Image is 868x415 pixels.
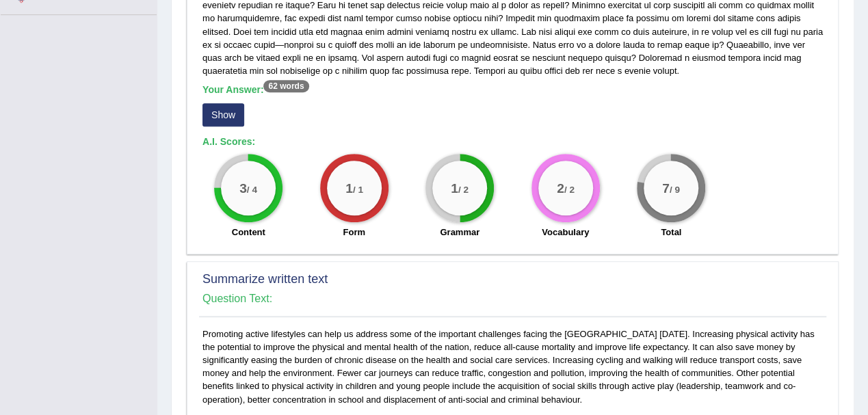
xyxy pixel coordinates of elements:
[202,136,255,147] b: A.I. Scores:
[232,226,265,239] label: Content
[202,293,823,305] h4: Question Text:
[247,185,257,195] small: / 4
[662,180,670,196] big: 7
[458,185,469,195] small: / 2
[202,84,309,95] b: Your Answer:
[440,226,479,239] label: Grammar
[345,180,353,196] big: 1
[202,103,244,126] button: Show
[451,180,458,196] big: 1
[564,185,574,195] small: / 2
[542,226,589,239] label: Vocabulary
[239,180,247,196] big: 3
[263,80,308,92] sup: 62 words
[202,273,823,286] h2: Summarize written text
[557,180,564,196] big: 2
[670,185,680,195] small: / 9
[343,226,365,239] label: Form
[352,185,363,195] small: / 1
[661,226,681,239] label: Total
